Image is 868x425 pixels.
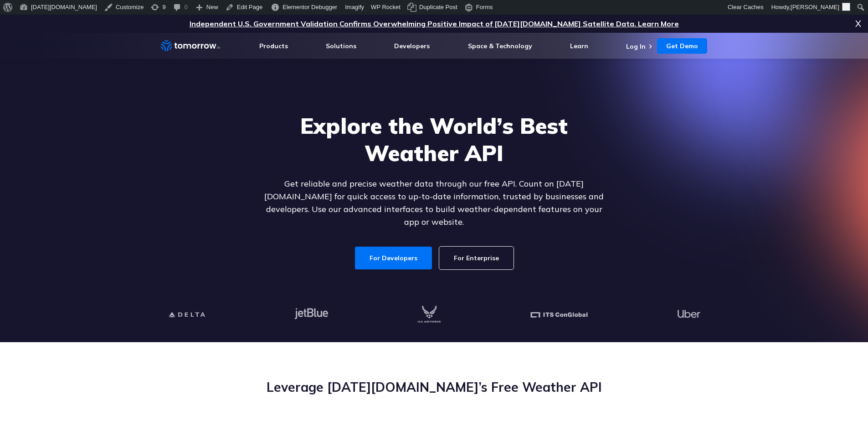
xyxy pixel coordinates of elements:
[657,38,707,54] a: Get Demo
[259,42,288,50] a: Products
[258,112,610,167] h1: Explore the World’s Best Weather API
[394,42,430,50] a: Developers
[161,379,708,396] h2: Leverage [DATE][DOMAIN_NAME]’s Free Weather API
[570,42,588,50] a: Learn
[258,177,610,228] p: Get reliable and precise weather data through our free API. Count on [DATE][DOMAIN_NAME] for quic...
[326,42,356,50] a: Solutions
[439,247,514,269] a: For Enterprise
[855,15,861,33] span: X
[190,19,679,28] a: Independent U.S. Government Validation Confirms Overwhelming Positive Impact of [DATE][DOMAIN_NAM...
[161,39,220,53] a: Home link
[354,247,432,269] a: For Developers
[791,4,839,10] span: [PERSON_NAME]
[468,42,532,50] a: Space & Technology
[626,42,646,51] a: Log In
